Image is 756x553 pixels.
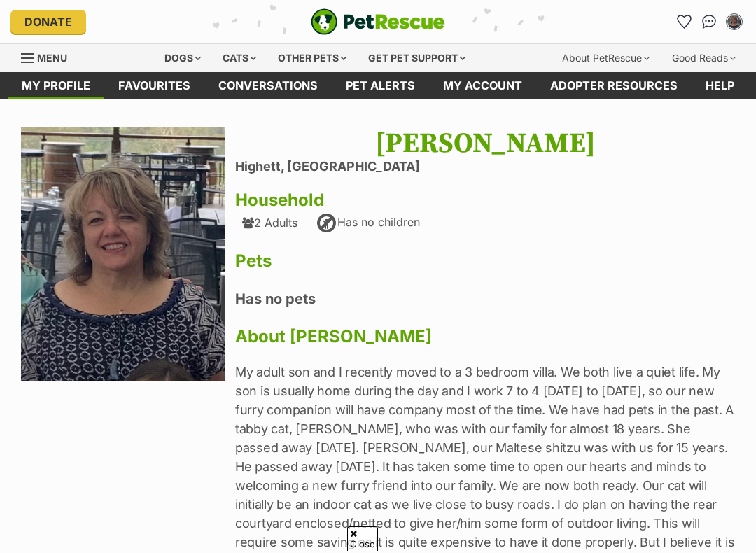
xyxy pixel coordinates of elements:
[311,8,445,35] img: logo-e224e6f780fb5917bec1dbf3a21bbac754714ae5b6737aabdf751b685950b380.svg
[21,127,225,382] img: ilockb39ob6wrcljqq61.jpg
[235,251,735,271] h3: Pets
[552,44,659,72] div: About PetRescue
[692,72,748,99] a: Help
[8,72,104,99] a: My profile
[311,8,445,35] a: PetRescue
[332,72,429,99] a: Pet alerts
[204,72,332,99] a: conversations
[21,44,77,69] a: Menu
[235,290,735,308] h4: Has no pets
[673,10,695,33] a: Favourites
[702,15,717,29] img: chat-41dd97257d64d25036548639549fe6c8038ab92f7586957e7f3b1b290dea8141.svg
[235,160,735,174] li: Highett, [GEOGRAPHIC_DATA]
[213,44,266,72] div: Cats
[37,52,67,64] span: Menu
[268,44,356,72] div: Other pets
[662,44,745,72] div: Good Reads
[235,327,735,346] h3: About [PERSON_NAME]
[235,190,735,210] h3: Household
[727,15,741,29] img: Linda Bird profile pic
[536,72,692,99] a: Adopter resources
[698,10,720,33] a: Conversations
[155,44,211,72] div: Dogs
[104,72,204,99] a: Favourites
[315,212,420,234] div: Has no children
[10,10,86,34] a: Donate
[235,127,735,160] h1: [PERSON_NAME]
[429,72,536,99] a: My account
[242,216,297,229] div: 2 Adults
[723,10,745,33] button: My account
[347,526,378,551] span: Close
[673,10,745,33] ul: Account quick links
[358,44,475,72] div: Get pet support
